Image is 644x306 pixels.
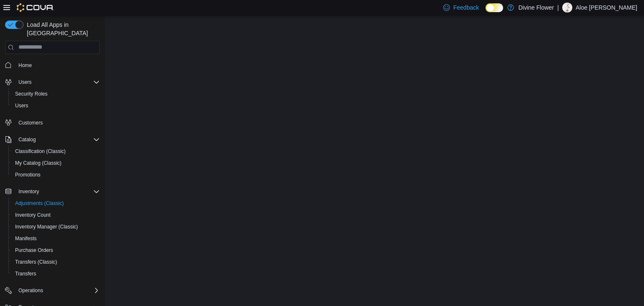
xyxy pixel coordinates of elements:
a: Transfers (Classic) [12,257,60,267]
span: Customers [15,117,100,128]
span: Dark Mode [486,12,486,13]
span: Transfers (Classic) [12,257,100,267]
a: Security Roles [12,89,51,99]
button: Security Roles [8,88,103,100]
div: Aloe Samuels [562,3,572,13]
span: Users [15,77,100,87]
span: Inventory [18,188,39,195]
span: Home [18,62,32,69]
span: Transfers [15,270,36,277]
a: Manifests [12,233,40,244]
button: Operations [2,285,103,296]
img: Cova [17,3,54,12]
span: Inventory Manager (Classic) [15,223,78,230]
a: Home [15,60,35,70]
button: Promotions [8,169,103,181]
a: Classification (Classic) [12,146,69,156]
p: Aloe [PERSON_NAME] [576,3,637,13]
a: Transfers [12,269,39,279]
span: Catalog [15,135,100,145]
a: Promotions [12,170,44,180]
span: Adjustments (Classic) [12,198,100,208]
span: Load All Apps in [GEOGRAPHIC_DATA] [23,21,100,37]
p: Divine Flower [518,3,554,13]
span: Security Roles [12,89,100,99]
button: Inventory [15,187,42,197]
button: Catalog [15,135,39,145]
span: Adjustments (Classic) [15,200,64,207]
span: Inventory Count [15,212,51,218]
button: Manifests [8,233,103,244]
button: Catalog [2,134,103,145]
a: My Catalog (Classic) [12,158,65,168]
button: Adjustments (Classic) [8,197,103,209]
span: Operations [15,285,100,296]
button: My Catalog (Classic) [8,157,103,169]
button: Users [15,77,35,87]
a: Users [12,101,31,111]
a: Customers [15,118,46,128]
span: Manifests [15,235,36,242]
button: Transfers (Classic) [8,256,103,268]
span: Inventory [15,187,100,197]
a: Inventory Manager (Classic) [12,222,81,232]
span: Home [15,60,100,70]
button: Inventory Manager (Classic) [8,221,103,233]
span: My Catalog (Classic) [15,160,62,166]
button: Operations [15,285,47,296]
span: Transfers [12,269,100,279]
button: Users [2,76,103,88]
a: Inventory Count [12,210,54,220]
button: Classification (Classic) [8,145,103,157]
span: Manifests [12,233,100,244]
a: Purchase Orders [12,245,57,255]
button: Purchase Orders [8,244,103,256]
span: Inventory Manager (Classic) [12,222,100,232]
span: Feedback [453,3,479,12]
span: Operations [18,287,43,294]
span: Classification (Classic) [15,148,66,155]
span: Purchase Orders [15,247,53,254]
input: Dark Mode [486,3,503,12]
span: Users [12,101,100,111]
span: Purchase Orders [12,245,100,255]
span: Promotions [15,171,41,178]
span: Customers [18,119,43,126]
span: Catalog [18,136,36,143]
button: Inventory Count [8,209,103,221]
span: Classification (Classic) [12,146,100,156]
span: Security Roles [15,91,47,97]
span: My Catalog (Classic) [12,158,100,168]
button: Home [2,59,103,71]
button: Customers [2,117,103,129]
span: Promotions [12,170,100,180]
span: Inventory Count [12,210,100,220]
span: Transfers (Classic) [15,259,57,265]
button: Users [8,100,103,112]
button: Transfers [8,268,103,280]
p: | [557,3,559,13]
span: Users [18,79,31,86]
a: Adjustments (Classic) [12,198,67,208]
button: Inventory [2,186,103,197]
span: Users [15,102,28,109]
